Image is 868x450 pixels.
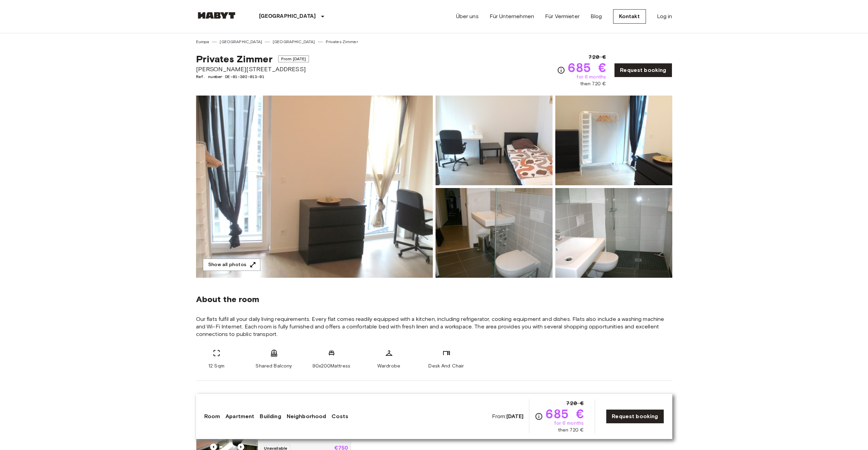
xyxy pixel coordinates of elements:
[260,412,281,421] a: Building
[546,408,584,420] span: 685 €
[456,12,479,21] a: Über uns
[490,12,534,21] a: Für Unternehmen
[436,188,553,278] img: Picture of unit DE-01-302-013-01
[568,61,606,74] span: 685 €
[613,9,646,24] a: Kontakt
[196,96,433,278] img: Marketing picture of unit DE-01-302-013-01
[576,74,606,80] span: for 6 months
[377,363,400,370] span: Wardrobe
[606,409,664,424] a: Request booking
[506,413,524,420] b: [DATE]
[196,39,209,45] a: Europa
[196,12,237,19] img: Habyt
[196,65,309,74] span: [PERSON_NAME][STREET_ADDRESS]
[208,363,224,370] span: 12 Sqm
[196,53,273,65] span: Privates Zimmer
[558,427,584,434] span: then 720 €
[657,12,672,21] a: Log in
[287,412,326,421] a: Neighborhood
[203,259,260,271] button: Show all photos
[196,294,672,304] span: About the room
[566,399,584,408] span: 720 €
[326,39,358,45] a: Privates Zimmer
[225,412,254,421] a: Apartment
[204,412,220,421] a: Room
[588,53,606,61] span: 720 €
[436,96,553,185] img: Picture of unit DE-01-302-013-01
[196,315,672,338] span: Our flats fulfil all your daily living requirements. Every flat comes readily equipped with a kit...
[259,12,316,21] p: [GEOGRAPHIC_DATA]
[428,363,464,370] span: Desk And Chair
[220,39,262,45] a: [GEOGRAPHIC_DATA]
[614,63,672,77] a: Request booking
[278,55,309,62] span: From [DATE]
[580,80,606,87] span: then 720 €
[492,413,524,420] span: From:
[555,96,672,185] img: Picture of unit DE-01-302-013-01
[256,363,292,370] span: Shared Balcony
[196,74,309,80] span: Ref. number DE-01-302-013-01
[545,12,580,21] a: Für Vermieter
[554,420,584,427] span: for 6 months
[557,66,565,74] svg: Check cost overview for full price breakdown. Please note that discounts apply to new joiners onl...
[332,412,348,421] a: Costs
[555,188,672,278] img: Picture of unit DE-01-302-013-01
[312,363,350,370] span: 90x200Mattress
[535,412,543,421] svg: Check cost overview for full price breakdown. Please note that discounts apply to new joiners onl...
[591,12,602,21] a: Blog
[273,39,315,45] a: [GEOGRAPHIC_DATA]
